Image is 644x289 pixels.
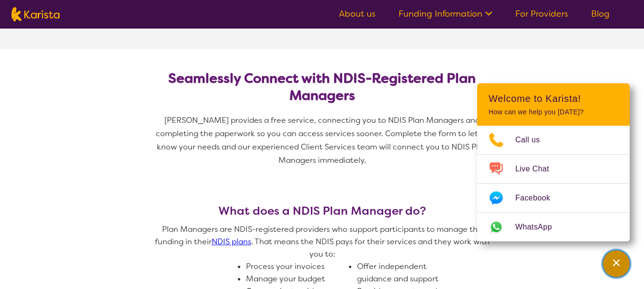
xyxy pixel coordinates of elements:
[212,237,251,247] a: NDIS plans
[162,70,482,104] h2: Seamlessly Connect with NDIS-Registered Plan Managers
[11,7,60,21] img: Karista logo
[591,8,610,20] a: Blog
[477,126,630,241] ul: Choose channel
[477,213,630,241] a: Web link opens in a new tab.
[489,93,618,104] h2: Welcome to Karista!
[515,133,552,147] span: Call us
[246,260,349,273] li: Process your invoices
[515,8,568,20] a: For Providers
[489,108,618,116] p: How can we help you [DATE]?
[399,8,492,20] a: Funding Information
[603,250,630,277] button: Channel Menu
[515,191,562,205] span: Facebook
[357,260,460,285] li: Offer independent guidance and support
[515,162,561,176] span: Live Chat
[156,115,490,165] span: [PERSON_NAME] provides a free service, connecting you to NDIS Plan Managers and completing the pa...
[151,223,494,260] p: Plan Managers are NDIS-registered providers who support participants to manage the funding in the...
[151,204,494,218] h3: What does a NDIS Plan Manager do?
[477,83,630,241] div: Channel Menu
[246,273,349,285] li: Manage your budget
[339,8,376,20] a: About us
[515,220,563,234] span: WhatsApp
